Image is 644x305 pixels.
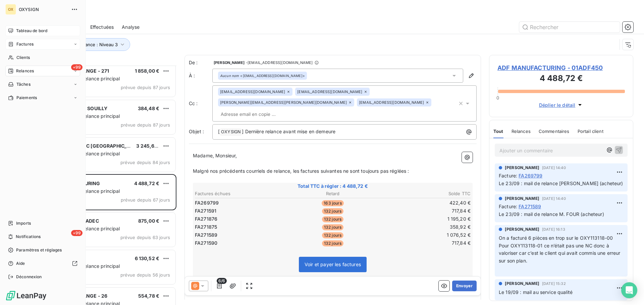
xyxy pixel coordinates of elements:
[242,129,335,134] span: ] Dernière relance avant mise en demeure
[136,143,162,149] span: 3 245,64 €
[120,235,170,240] span: prévue depuis 63 jours
[16,68,34,74] span: Relances
[195,224,217,230] span: FA271875
[16,81,31,87] span: Tâches
[195,208,216,214] span: FA271591
[542,166,566,170] span: [DATE] 14:40
[496,95,499,100] span: 0
[16,95,37,101] span: Paiements
[90,24,114,30] span: Effectuées
[322,232,343,238] span: 132 jours
[120,272,170,278] span: prévue depuis 56 jours
[195,190,286,197] th: Factures échues
[542,227,565,231] span: [DATE] 16:13
[138,218,159,224] span: 875,00 €
[47,143,141,149] span: AIRBUS ATLANTIC [GEOGRAPHIC_DATA]
[195,200,219,206] span: FA269799
[121,85,170,90] span: prévue depuis 87 jours
[193,168,409,174] span: Malgré nos précédents courriels de relance, les factures suivantes ne sont toujours pas réglées :
[16,260,25,266] span: Aide
[121,122,170,128] span: prévue depuis 87 jours
[499,172,517,179] span: Facture :
[16,55,30,61] span: Clients
[287,190,378,197] th: Retard
[505,281,539,287] span: [PERSON_NAME]
[379,207,471,215] td: 717,84 €
[493,129,503,134] span: Tout
[16,41,34,47] span: Factures
[16,234,41,240] span: Notifications
[542,282,566,286] span: [DATE] 15:32
[218,109,296,119] input: Adresse email en copie ...
[134,180,160,186] span: 4 488,72 €
[322,208,343,214] span: 132 jours
[32,66,176,305] div: grid
[48,38,130,51] button: Niveau de relance : Niveau 3
[121,197,170,203] span: prévue depuis 67 jours
[379,215,471,223] td: 1 195,20 €
[297,90,362,94] span: [EMAIL_ADDRESS][DOMAIN_NAME]
[499,289,573,295] span: Le 19/09 : mail au service qualité
[497,63,625,72] span: ADF MANUFACTURING - 01ADF450
[359,100,424,104] span: [EMAIL_ADDRESS][DOMAIN_NAME]
[5,4,16,15] div: OX
[138,293,159,299] span: 554,78 €
[499,243,622,264] span: Pour OXY113118-01 ce n’était pas une NC donc à valoriser car c’est le client qui avait commis une...
[499,211,604,217] span: Le 23/09 : mail de relance M. FOUR (acheteur)
[505,226,539,232] span: [PERSON_NAME]
[379,223,471,231] td: 358,92 €
[189,100,212,107] label: Cc :
[120,160,170,165] span: prévue depuis 84 jours
[220,100,347,104] span: [PERSON_NAME][EMAIL_ADDRESS][PERSON_NAME][DOMAIN_NAME]
[138,105,159,111] span: 384,48 €
[519,22,620,32] input: Rechercher
[519,172,542,179] span: FA269799
[505,196,539,202] span: [PERSON_NAME]
[195,216,217,222] span: FA271876
[621,282,637,298] div: Open Intercom Messenger
[189,72,212,79] label: À :
[16,220,31,226] span: Imports
[71,64,83,70] span: +99
[220,73,239,78] em: Aucun nom
[578,129,603,134] span: Portail client
[542,197,566,201] span: [DATE] 14:40
[379,199,471,207] td: 422,40 €
[322,216,343,222] span: 132 jours
[499,180,623,186] span: Le 23/09 : mail de relance [PERSON_NAME] (acheteur)
[16,247,62,253] span: Paramètres et réglages
[379,190,471,197] th: Solde TTC
[135,68,160,74] span: 1 858,00 €
[322,200,343,206] span: 163 jours
[57,42,118,47] span: Niveau de relance : Niveau 3
[322,240,343,246] span: 132 jours
[193,153,237,158] span: Madame, Monsieur,
[220,90,285,94] span: [EMAIL_ADDRESS][DOMAIN_NAME]
[19,7,67,12] span: OXYSIGN
[379,239,471,247] td: 717,84 €
[16,28,47,34] span: Tableau de bord
[189,59,212,66] span: De :
[195,240,217,246] span: FA271590
[512,129,531,134] span: Relances
[217,278,227,284] span: 6/6
[499,203,517,210] span: Facture :
[497,72,625,86] h3: 4 488,72 €
[5,258,80,269] a: Aide
[539,101,576,108] span: Déplier le détail
[194,183,472,189] span: Total TTC à régler : 4 488,72 €
[220,73,305,78] div: <[EMAIL_ADDRESS][DOMAIN_NAME]>
[322,224,343,230] span: 132 jours
[379,231,471,239] td: 1 076,52 €
[519,203,541,210] span: FA271589
[135,255,160,261] span: 6 130,52 €
[246,61,313,65] span: - [EMAIL_ADDRESS][DOMAIN_NAME]
[5,290,47,301] img: Logo LeanPay
[16,274,42,280] span: Déconnexion
[71,230,83,236] span: +99
[505,165,539,171] span: [PERSON_NAME]
[218,129,220,134] span: [
[537,101,586,109] button: Déplier le détail
[220,128,241,136] span: OXYSIGN
[122,24,140,30] span: Analyse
